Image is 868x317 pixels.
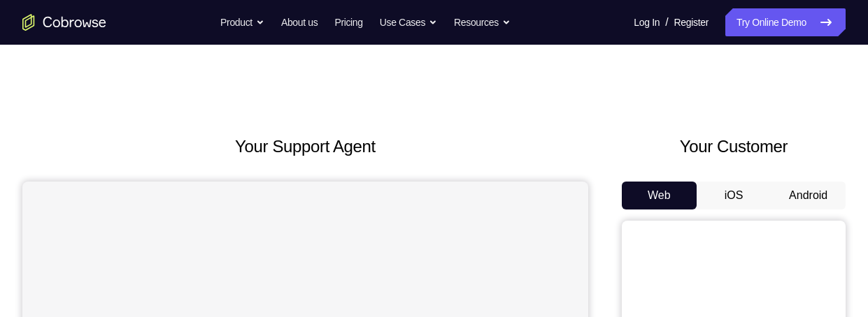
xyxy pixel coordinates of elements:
[674,8,709,36] a: Register
[22,14,106,31] a: Go to the home page
[622,182,697,209] button: Web
[725,8,846,36] a: Try Online Demo
[771,182,846,209] button: Android
[634,8,660,36] a: Log In
[334,8,362,36] a: Pricing
[454,8,511,36] button: Resources
[665,14,668,31] span: /
[380,8,437,36] button: Use Cases
[220,8,264,36] button: Product
[697,182,771,209] button: iOS
[22,134,588,159] h2: Your Support Agent
[622,134,846,159] h2: Your Customer
[281,8,318,36] a: About us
